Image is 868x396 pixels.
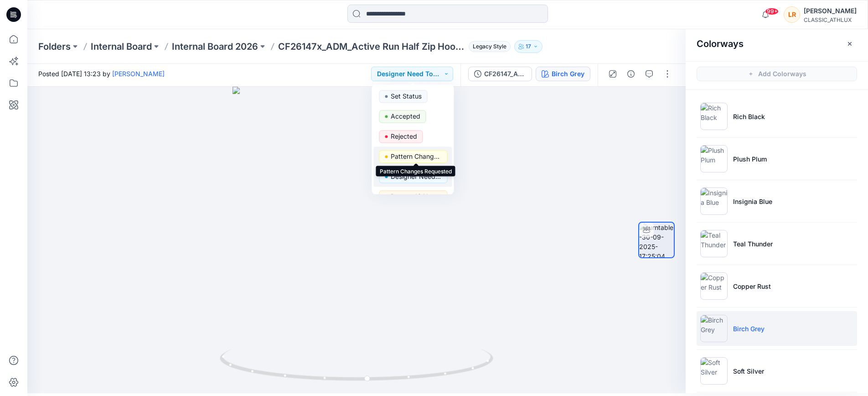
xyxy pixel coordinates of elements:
[733,154,767,164] p: Plush Plum
[733,324,765,333] p: Birch Grey
[391,90,422,102] p: Set Status
[514,40,542,53] button: 17
[391,191,442,203] p: Dropped \ Not proceeding
[112,70,165,78] a: [PERSON_NAME]
[733,366,764,376] p: Soft Silver
[784,6,800,23] div: LR
[391,110,420,122] p: Accepted
[552,69,584,79] div: Birch Grey
[700,230,728,257] img: Teal Thunder
[733,281,771,291] p: Copper Rust
[639,223,674,257] img: turntable-30-09-2025-17:25:04
[391,130,417,142] p: Rejected
[391,151,442,162] p: Pattern Changes Requested
[697,38,744,49] h2: Colorways
[733,239,773,249] p: Teal Thunder
[484,69,526,79] div: CF26147_ADM_Active Run Half Zip Hoodie [DATE] (1)
[733,112,765,121] p: Rich Black
[278,40,465,53] p: CF26147x_ADM_Active Run Half Zip Hoodie [DATE] (1)
[536,67,590,81] button: Birch Grey
[700,357,728,385] img: Soft Silver
[465,40,511,53] button: Legacy Style
[391,171,442,182] p: Designer Need To Review
[172,40,258,53] a: Internal Board 2026
[468,67,532,81] button: CF26147_ADM_Active Run Half Zip Hoodie [DATE] (1)
[469,41,511,52] span: Legacy Style
[38,69,165,78] span: Posted [DATE] 13:23 by
[700,272,728,300] img: Copper Rust
[526,42,531,52] p: 17
[733,197,772,206] p: Insignia Blue
[38,40,71,53] a: Folders
[700,145,728,172] img: Plush Plum
[624,67,638,81] button: Details
[91,40,152,53] a: Internal Board
[765,8,779,15] span: 99+
[700,188,728,215] img: Insignia Blue
[804,16,857,23] div: CLASSIC_ATHLUX
[700,103,728,130] img: Rich Black
[700,315,728,342] img: Birch Grey
[804,5,857,16] div: [PERSON_NAME]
